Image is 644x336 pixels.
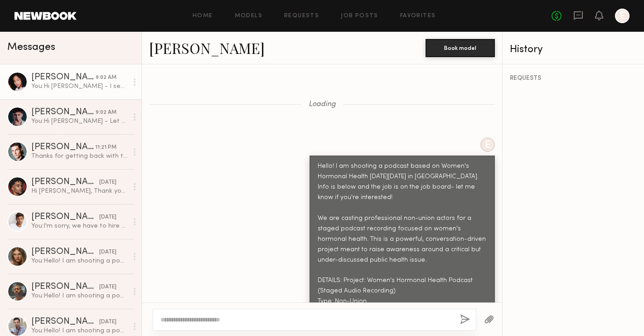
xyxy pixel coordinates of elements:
[31,317,99,326] div: [PERSON_NAME]
[99,318,116,326] div: [DATE]
[31,292,128,300] div: You: Hello! I am shooting a podcast based on Women's Hormonal Health [DATE][DATE] in [GEOGRAPHIC_...
[99,248,116,257] div: [DATE]
[95,143,116,152] div: 11:21 PM
[96,108,116,117] div: 9:02 AM
[510,75,637,82] div: REQUESTS
[99,283,116,292] div: [DATE]
[426,39,495,57] button: Book model
[99,213,116,222] div: [DATE]
[400,13,436,19] a: Favorites
[31,108,96,117] div: [PERSON_NAME]
[149,38,265,58] a: [PERSON_NAME]
[31,282,99,292] div: [PERSON_NAME]
[426,44,495,51] a: Book model
[309,101,336,108] span: Loading
[31,326,128,335] div: You: Hello! I am shooting a podcast based on Women's Hormonal Health [DATE][DATE] in [GEOGRAPHIC_...
[31,187,128,195] div: Hi [PERSON_NAME], Thank you for reaching out and sharing the details! I’d love to be part of this...
[510,44,637,55] div: History
[31,213,99,222] div: [PERSON_NAME]
[341,13,378,19] a: Job Posts
[31,178,99,187] div: [PERSON_NAME]
[99,178,116,187] div: [DATE]
[193,13,213,19] a: Home
[31,222,128,230] div: You: I'm sorry, we have to hire approximately 5 people our budget is $400 a person!
[31,248,99,257] div: [PERSON_NAME]
[31,117,128,126] div: You: Hi [PERSON_NAME] - Let me know if you'd still like to submit for this! I'm finalizing everyt...
[7,42,55,53] span: Messages
[284,13,319,19] a: Requests
[31,82,128,91] div: You: Hi [PERSON_NAME] - I sent a request to view it via gmail. thank you!
[31,257,128,265] div: You: Hello! I am shooting a podcast based on Women's Hormonal Health [DATE][DATE] in [GEOGRAPHIC_...
[96,73,116,82] div: 9:02 AM
[31,152,128,161] div: Thanks for getting back with the info on that [PERSON_NAME], really appreciate you on that. Candi...
[235,13,262,19] a: Models
[615,9,629,23] a: E
[31,73,96,82] div: [PERSON_NAME]
[31,143,95,152] div: [PERSON_NAME]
